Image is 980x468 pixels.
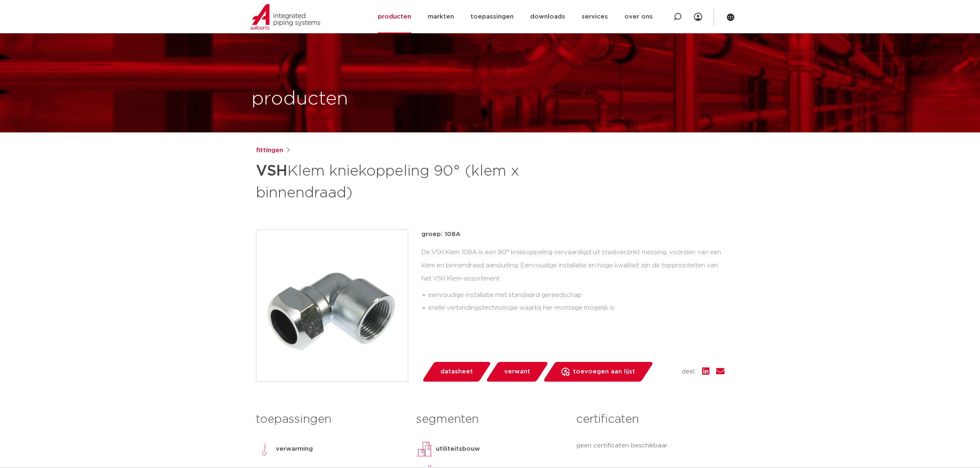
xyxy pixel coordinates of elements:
strong: VSH [256,164,287,178]
li: eenvoudige installatie met standaard gereedschap [428,289,724,302]
span: verwant [504,365,530,378]
a: fittingen [256,146,283,155]
div: De VSH Klem 108A is een 90° kniekoppeling vervaardigd uit staalverzinkt messing, voorzien van een... [421,246,724,318]
span: toevoegen aan lijst [573,365,635,378]
h1: producten [251,86,348,112]
span: datasheet [440,365,473,378]
img: verwarming [256,441,272,457]
img: Product Image for VSH Klem kniekoppeling 90° (klem x binnendraad) [256,230,408,381]
a: datasheet [421,362,491,382]
p: verwarming [276,444,313,454]
h3: certificaten [576,411,724,428]
span: deel: [682,367,696,377]
h3: toepassingen [256,411,404,428]
p: groep: 108A [421,229,724,239]
li: snelle verbindingstechnologie waarbij her-montage mogelijk is [428,301,724,315]
img: utiliteitsbouw [416,441,433,457]
h1: Klem kniekoppeling 90° (klem x binnendraad) [256,159,565,203]
p: geen certificaten beschikbaar [576,441,724,451]
p: utiliteitsbouw [436,444,480,454]
a: verwant [485,362,549,382]
h3: segmenten [416,411,564,428]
